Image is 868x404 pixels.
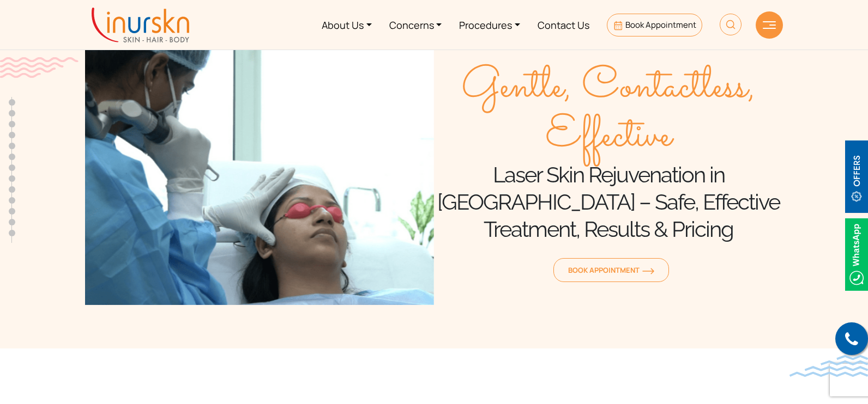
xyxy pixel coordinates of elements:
[568,265,654,275] span: Book Appointment
[789,355,868,377] img: bluewave
[529,4,598,45] a: Contact Us
[845,248,868,260] a: Whatsappicon
[434,63,783,161] span: Gentle, Contactless, Effective
[845,140,868,213] img: offerBt
[642,268,654,274] img: orange-arrow
[450,4,529,45] a: Procedures
[720,14,742,35] img: HeaderSearch
[553,258,669,282] a: Book Appointmentorange-arrow
[763,21,776,29] img: hamLine.svg
[92,8,189,42] img: inurskn-logo
[381,4,451,45] a: Concerns
[607,14,702,36] a: Book Appointment
[434,161,783,243] h1: Laser Skin Rejuvenation in [GEOGRAPHIC_DATA] – Safe, Effective Treatment, Results & Pricing
[845,218,868,291] img: Whatsappicon
[313,4,381,45] a: About Us
[625,19,696,30] span: Book Appointment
